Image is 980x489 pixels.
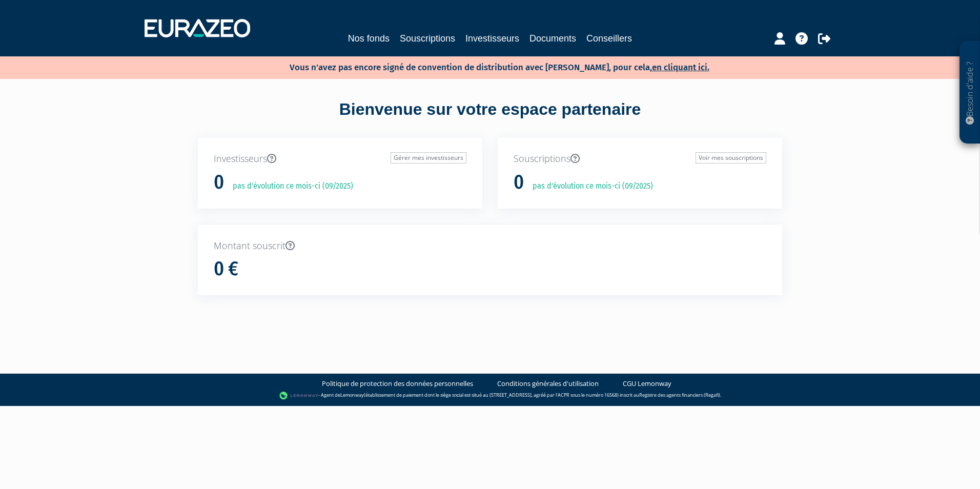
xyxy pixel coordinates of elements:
h1: 0 [514,172,524,193]
a: Gérer mes investisseurs [391,152,466,164]
p: pas d'évolution ce mois-ci (09/2025) [525,180,653,192]
div: - Agent de (établissement de paiement dont le siège social est situé au [STREET_ADDRESS], agréé p... [10,391,970,401]
a: CGU Lemonway [623,379,671,389]
a: Conditions générales d'utilisation [497,379,599,389]
h1: 0 [214,172,224,193]
a: Lemonway [340,392,364,399]
a: Documents [529,31,576,46]
p: Montant souscrit [214,239,766,253]
p: Investisseurs [214,152,466,166]
img: 1732889491-logotype_eurazeo_blanc_rvb.png [145,19,250,37]
p: Vous n'avez pas encore signé de convention de distribution avec [PERSON_NAME], pour cela, [260,59,709,74]
a: Registre des agents financiers (Regafi) [639,392,720,399]
a: en cliquant ici. [652,62,709,73]
div: Bienvenue sur votre espace partenaire [190,98,790,138]
p: Besoin d'aide ? [964,47,976,139]
p: Souscriptions [514,152,766,166]
a: Souscriptions [400,31,455,46]
img: logo-lemonway.png [279,391,319,401]
a: Voir mes souscriptions [696,152,766,164]
a: Nos fonds [348,31,390,46]
h1: 0 € [214,258,238,280]
a: Investisseurs [465,31,519,46]
a: Politique de protection des données personnelles [322,379,473,389]
p: pas d'évolution ce mois-ci (09/2025) [226,180,353,192]
a: Conseillers [586,31,632,46]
